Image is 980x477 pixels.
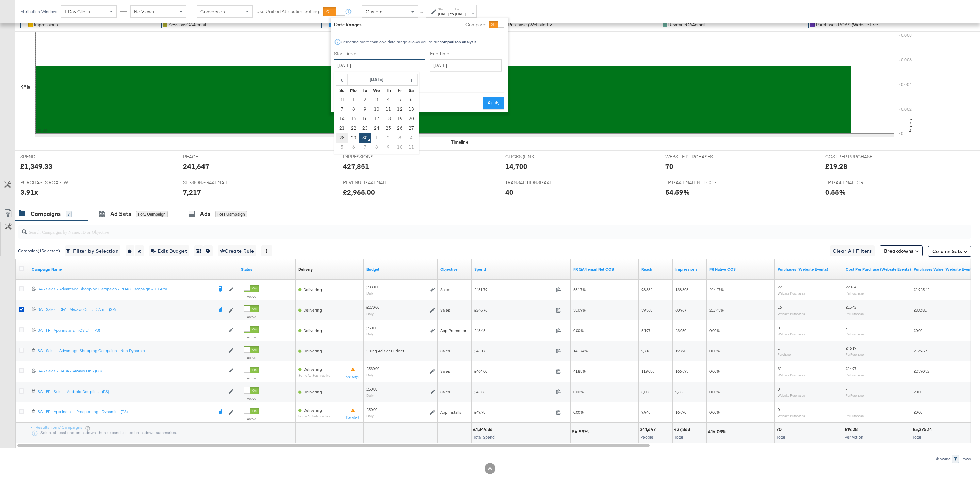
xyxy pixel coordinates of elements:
th: [DATE] [348,74,406,85]
td: 5 [336,143,348,152]
a: The number of people your ad was served to. [641,267,670,272]
th: Sa [406,85,417,95]
span: Delivering [303,389,322,394]
span: 0.00% [573,410,584,415]
sub: Per Purchase [846,291,864,295]
div: for 1 Campaign [136,211,168,217]
td: 20 [406,114,417,124]
span: 12,720 [675,348,686,353]
span: Impressions [34,22,58,27]
span: £14.97 [846,366,856,371]
span: No Views [134,9,154,15]
label: Active [244,335,259,339]
a: SA - Sales - Advantage Shopping Campaign - ROAS Campaign - JD Arm [38,286,213,293]
span: FR GA4 EMAIL CR [825,179,876,186]
div: £50.00 [366,325,377,331]
span: 0 [778,386,780,392]
span: £1,925.42 [914,287,929,292]
a: SA - Sales - Advantage Shopping Campaign - Non Dynamic [38,348,225,354]
div: SA - Sales - DPA - Always On - JD Arm - (SR) [38,307,213,312]
span: 166,593 [675,369,688,374]
span: £464.00 [474,369,553,374]
span: £246.76 [474,307,553,313]
span: 31 [778,366,782,371]
td: 9 [359,105,371,114]
div: 14,700 [505,161,527,171]
td: 5 [394,95,406,105]
strong: to [449,11,455,16]
span: REACH [183,154,234,160]
sub: Per Purchase [846,414,864,418]
sub: Some Ad Sets Inactive [298,414,330,418]
span: 138,306 [675,287,688,292]
span: 0.00% [709,410,720,415]
div: £530.00 [366,366,379,371]
label: Active [244,294,259,299]
td: 18 [382,114,394,124]
span: £20.54 [846,284,856,289]
td: 13 [406,105,417,114]
div: 241,647 [640,426,658,433]
td: 10 [394,143,406,152]
div: 241,647 [183,161,209,171]
td: 25 [382,124,394,133]
span: REVENUEGA4EMAIL [343,179,394,186]
div: Showing: [934,457,952,461]
label: Active [244,355,259,360]
span: £46.17 [846,346,856,351]
span: Conversion [200,9,225,15]
a: Your campaign's objective. [440,267,469,272]
span: App Installs [440,410,461,415]
a: ✔ [321,21,328,28]
span: 38.09% [573,307,586,313]
th: Mo [348,85,359,95]
sub: Website Purchases [778,373,805,377]
span: Per Action [845,434,863,440]
span: Delivering [303,287,322,292]
span: Total [777,434,785,440]
div: £270.00 [366,305,379,310]
span: 0.00% [573,328,584,333]
div: 7 [952,455,959,463]
span: › [406,74,417,84]
sub: Website Purchases [778,332,805,336]
div: SA - FR - App installs - iOS 14 - (PS) [38,328,225,333]
span: 0.00% [573,389,584,394]
div: Timeline [451,139,468,145]
sub: Daily [366,414,374,418]
div: £50.00 [366,386,377,392]
span: RevenueGA4email [668,22,705,27]
span: £49.78 [474,410,553,415]
div: £1,349.33 [20,161,52,171]
span: 16,570 [675,410,686,415]
td: 7 [359,143,371,152]
td: 29 [348,133,359,143]
th: Tu [359,85,371,95]
div: Selecting more than one date range allows you to run . [341,39,478,44]
td: 24 [371,124,382,133]
td: 9 [382,143,394,152]
td: 21 [336,124,348,133]
td: 11 [382,105,394,114]
span: £126.59 [914,348,927,353]
div: 70 [776,426,784,433]
label: Active [244,376,259,380]
sub: Per Purchase [846,393,864,397]
a: The number of times your ad was served. On mobile apps an ad is counted as served the first time ... [675,267,704,272]
label: Compare: [465,21,486,28]
a: FR Native COS [709,267,772,272]
span: 22 [778,284,782,289]
span: 98,882 [641,287,652,292]
span: ‹ [337,74,347,84]
td: 1 [348,95,359,105]
span: Clear All Filters [833,247,872,255]
label: Start Time: [334,51,425,57]
td: 3 [371,95,382,105]
span: £451.79 [474,287,553,292]
span: 145.74% [573,348,588,353]
div: £1,349.36 [473,426,495,433]
span: £832.81 [914,307,927,313]
div: 54.59% [572,429,591,435]
div: 427,863 [674,426,692,433]
td: 12 [394,105,406,114]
